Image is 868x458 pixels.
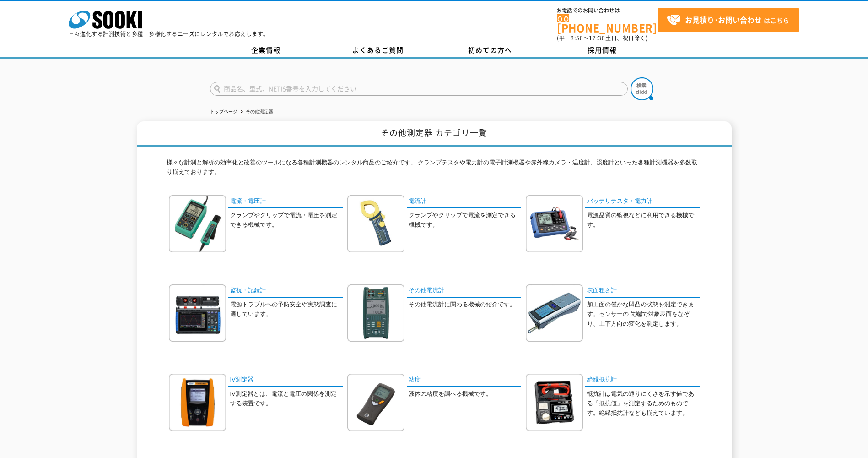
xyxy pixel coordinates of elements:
a: お見積り･お問い合わせはこちら [658,8,799,32]
a: 粘度 [407,374,521,387]
img: 電流・電圧計 [169,195,226,252]
p: 加工面の僅かな凹凸の状態を測定できます。センサーの 先端で対象表面をなぞり、上下方向の変化を測定します。 [587,300,700,328]
strong: お見積り･お問い合わせ [685,14,762,25]
a: バッテリテスタ・電力計 [585,195,700,208]
span: 17:30 [589,34,605,42]
img: 粘度 [347,374,404,431]
p: その他電流計に関わる機械の紹介です。 [409,300,521,310]
p: クランプやクリップで電流を測定できる機械です。 [409,211,521,230]
a: 企業情報 [210,44,322,57]
input: 商品名、型式、NETIS番号を入力してください [210,82,628,96]
a: 絶縁抵抗計 [585,374,700,387]
span: はこちら [667,13,789,27]
a: 初めての方へ [434,44,546,57]
img: その他電流計 [347,284,404,342]
p: IV測定器とは、電流と電圧の関係を測定する装置です。 [230,389,343,409]
a: 表面粗さ計 [585,284,700,298]
h1: その他測定器 カテゴリ一覧 [137,121,732,147]
p: 液体の粘度を調べる機械です。 [409,389,521,399]
span: (平日 ～ 土日、祝日除く) [557,34,647,42]
a: 電流計 [407,195,521,208]
img: 絶縁抵抗計 [526,374,583,431]
p: クランプやクリップで電流・電圧を測定できる機械です。 [230,211,343,230]
p: 抵抗計は電気の通りにくさを示す値である「抵抗値」を測定するためのものです。絶縁抵抗計なども揃えています。 [587,389,700,418]
a: [PHONE_NUMBER] [557,14,658,33]
a: IV測定器 [228,374,343,387]
img: バッテリテスタ・電力計 [526,195,583,252]
span: 初めての方へ [468,45,512,55]
img: 表面粗さ計 [526,284,583,342]
a: 電流・電圧計 [228,195,343,208]
p: 様々な計測と解析の効率化と改善のツールになる各種計測機器のレンタル商品のご紹介です。 クランプテスタや電力計の電子計測機器や赤外線カメラ・温度計、照度計といった各種計測機器を多数取り揃えております。 [167,158,702,182]
span: 8:50 [571,34,583,42]
a: 監視・記録計 [228,284,343,298]
p: 日々進化する計測技術と多種・多様化するニーズにレンタルでお応えします。 [69,31,269,37]
img: 監視・記録計 [169,284,226,342]
li: その他測定器 [239,107,273,117]
p: 電源品質の監視などに利用できる機械です。 [587,211,700,230]
a: トップページ [210,109,237,114]
img: btn_search.png [631,77,653,100]
img: 電流計 [347,195,404,252]
span: お電話でのお問い合わせは [557,8,658,13]
p: 電源トラブルへの予防安全や実態調査に適しています。 [230,300,343,319]
a: 採用情報 [546,44,658,57]
img: IV測定器 [169,374,226,431]
a: その他電流計 [407,284,521,298]
a: よくあるご質問 [322,44,434,57]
